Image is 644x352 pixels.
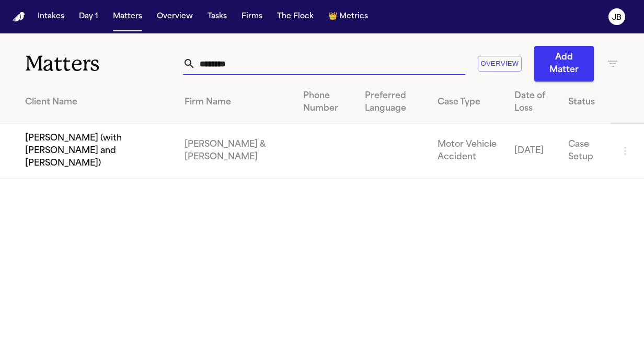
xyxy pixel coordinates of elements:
[303,90,348,115] div: Phone Number
[25,51,183,77] h1: Matters
[514,90,551,115] div: Date of Loss
[324,7,372,26] button: crownMetrics
[13,12,25,22] img: Finch Logo
[568,96,602,109] div: Status
[438,96,498,109] div: Case Type
[109,7,146,26] button: Matters
[506,124,560,179] td: [DATE]
[33,7,68,26] button: Intakes
[75,7,102,26] button: Day 1
[560,124,611,179] td: Case Setup
[478,56,522,72] button: Overview
[25,96,168,109] div: Client Name
[13,12,25,22] a: Home
[185,96,286,109] div: Firm Name
[237,7,267,26] button: Firms
[176,124,295,179] td: [PERSON_NAME] & [PERSON_NAME]
[273,7,318,26] button: The Flock
[365,90,421,115] div: Preferred Language
[153,7,197,26] button: Overview
[203,7,231,26] button: Tasks
[534,46,594,81] button: Add Matter
[429,124,506,179] td: Motor Vehicle Accident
